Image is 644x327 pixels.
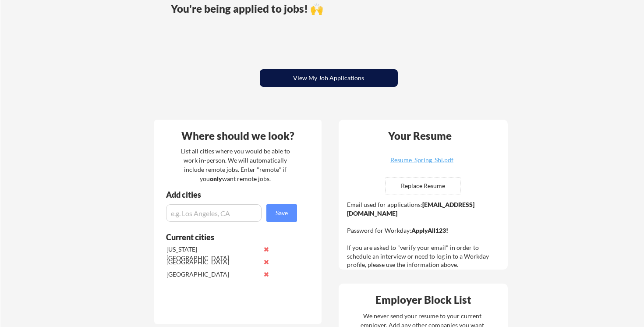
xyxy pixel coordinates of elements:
[370,157,474,171] a: Resume_Spring_Shi.pdf
[156,131,319,141] div: Where should we look?
[377,131,464,141] div: Your Resume
[370,157,474,163] div: Resume_Spring_Shi.pdf
[175,146,296,183] div: List all cities where you would be able to work in-person. We will automatically include remote j...
[411,227,448,234] strong: ApplyAll123!
[210,175,222,182] strong: only
[166,233,287,241] div: Current cities
[347,201,474,217] strong: [EMAIL_ADDRESS][DOMAIN_NAME]
[260,69,398,87] button: View My Job Applications
[347,200,502,269] div: Email used for applications: Password for Workday: If you are asked to "verify your email" in ord...
[171,4,487,14] div: You're being applied to jobs! 🙌
[342,295,505,305] div: Employer Block List
[166,245,259,262] div: [US_STATE][GEOGRAPHIC_DATA]
[166,270,259,279] div: [GEOGRAPHIC_DATA]
[166,191,299,199] div: Add cities
[266,204,297,222] button: Save
[166,204,262,222] input: e.g. Los Angeles, CA
[166,258,259,267] div: [GEOGRAPHIC_DATA]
